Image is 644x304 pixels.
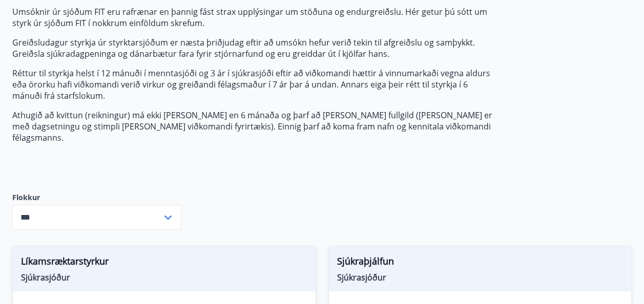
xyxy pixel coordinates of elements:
[337,272,624,283] span: Sjúkrasjóður
[21,254,307,272] span: Líkamsræktarstyrkur
[21,272,307,283] span: Sjúkrasjóður
[12,192,181,203] label: Flokkur
[12,110,496,143] p: Athugið að kvittun (reikningur) má ekki [PERSON_NAME] en 6 mánaða og þarf að [PERSON_NAME] fullgi...
[12,6,496,29] p: Umsóknir úr sjóðum FIT eru rafrænar en þannig fást strax upplýsingar um stöðuna og endurgreiðslu....
[337,254,624,272] span: Sjúkraþjálfun
[12,68,496,101] p: Réttur til styrkja helst í 12 mánuði í menntasjóði og 3 ár í sjúkrasjóði eftir að viðkomandi hætt...
[12,37,496,59] p: Greiðsludagur styrkja úr styrktarsjóðum er næsta þriðjudag eftir að umsókn hefur verið tekin til ...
